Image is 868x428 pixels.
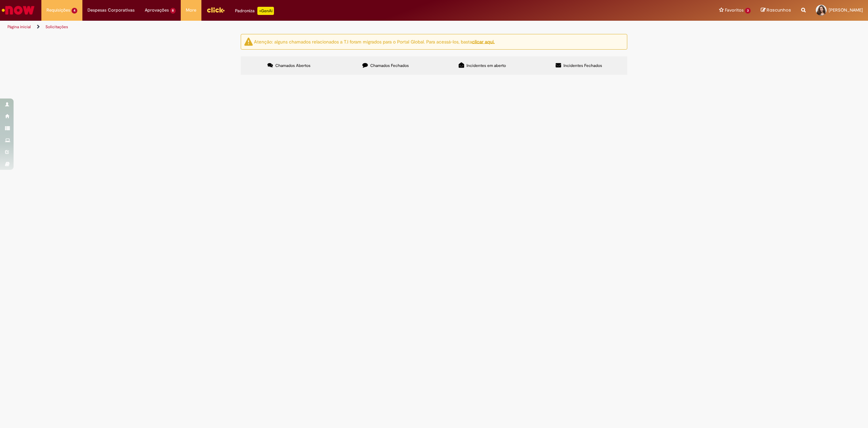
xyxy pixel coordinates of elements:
span: Aprovações [145,7,169,14]
ul: Trilhas de página [5,21,574,33]
span: Rascunhos [767,7,791,13]
span: Requisições [46,7,70,14]
a: clicar aqui. [472,38,495,44]
a: Rascunhos [761,7,791,14]
div: Padroniza [235,7,274,15]
img: click_logo_yellow_360x200.png [206,5,225,15]
span: 4 [72,8,77,14]
span: 3 [745,8,751,14]
span: 8 [170,8,176,14]
a: Página inicial [7,24,31,30]
span: Despesas Corporativas [87,7,135,14]
span: Chamados Fechados [370,63,409,68]
span: Incidentes em aberto [467,63,506,68]
span: Incidentes Fechados [564,63,602,68]
p: +GenAi [257,7,274,15]
span: [PERSON_NAME] [829,7,863,13]
span: Favoritos [725,7,744,14]
ng-bind-html: Atenção: alguns chamados relacionados a T.I foram migrados para o Portal Global. Para acessá-los,... [254,38,495,44]
a: Solicitações [45,24,68,30]
span: More [186,7,196,14]
img: ServiceNow [1,3,36,17]
span: Chamados Abertos [275,63,311,68]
